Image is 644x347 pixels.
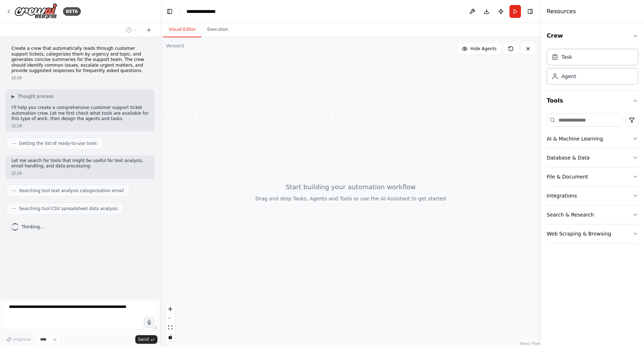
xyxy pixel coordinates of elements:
[163,22,201,37] button: Visual Editor
[13,337,31,342] span: Improve
[547,205,638,224] button: Search & Research
[21,224,44,230] span: Thinking...
[561,73,576,80] div: Agent
[166,43,185,49] div: Version 1
[186,8,223,15] nav: breadcrumb
[19,188,124,194] span: Searching tool text analysis categorization email
[11,75,149,81] div: 22:29
[547,111,638,249] div: Tools
[547,91,638,111] button: Tools
[166,323,175,332] button: fit view
[547,224,638,243] button: Web Scraping & Browsing
[11,171,149,176] div: 22:29
[547,148,638,167] button: Database & Data
[135,335,157,344] button: Send
[123,26,140,34] button: Switch to previous chat
[547,186,638,205] button: Integrations
[547,26,638,46] button: Crew
[3,335,34,344] button: Improve
[470,46,497,52] span: Hide Agents
[166,332,175,342] button: toggle interactivity
[547,46,638,90] div: Crew
[138,337,149,342] span: Send
[458,43,501,54] button: Hide Agents
[11,158,149,169] p: Let me search for tools that might be useful for text analysis, email handling, and data processing:
[521,342,540,346] a: React Flow attribution
[166,304,175,342] div: React Flow controls
[144,317,155,328] button: Click to speak your automation idea
[18,94,53,99] span: Thought process
[201,22,234,37] button: Execution
[166,314,175,323] button: zoom out
[11,105,149,122] p: I'll help you create a comprehensive customer support ticket automation crew. Let me first check ...
[19,141,97,146] span: Getting the list of ready-to-use tools
[165,6,175,16] button: Hide left sidebar
[11,46,149,74] p: Create a crew that automatically reads through customer support tickets, categorizes them by urge...
[561,53,572,61] div: Task
[14,3,57,19] img: Logo
[525,6,535,16] button: Hide right sidebar
[547,129,638,148] button: AI & Machine Learning
[166,304,175,314] button: zoom in
[547,7,576,16] h4: Resources
[547,167,638,186] button: File & Document
[143,26,155,34] button: Start a new chat
[11,94,15,99] span: ▶
[11,123,149,129] div: 22:29
[19,206,118,211] span: Searching tool CSV spreadsheet data analysis
[11,94,53,99] button: ▶Thought process
[63,7,81,16] div: BETA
